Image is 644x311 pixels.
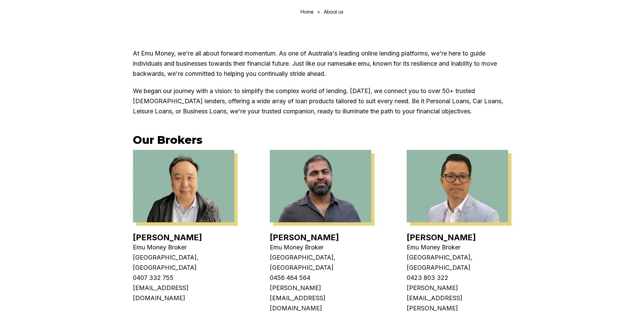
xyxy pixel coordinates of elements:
p: We began our journey with a vision: to simplify the complex world of lending. [DATE], we connect ... [133,86,511,116]
a: [PERSON_NAME] [407,232,476,242]
img: Steven Nguyen [407,150,508,222]
p: 0407 332 755 [133,273,234,283]
p: Emu Money Broker [407,242,508,252]
p: Emu Money Broker [133,242,234,252]
a: [PERSON_NAME] [133,232,202,242]
a: [PERSON_NAME] [270,232,339,242]
a: Home [301,9,314,15]
p: Emu Money Broker [270,242,371,252]
p: [GEOGRAPHIC_DATA], [GEOGRAPHIC_DATA] [133,252,234,273]
h3: Our Brokers [133,133,511,147]
p: [GEOGRAPHIC_DATA], [GEOGRAPHIC_DATA] [407,252,508,273]
div: About us [324,9,343,15]
p: 0423 803 322 [407,273,508,283]
p: [EMAIL_ADDRESS][DOMAIN_NAME] [133,283,234,303]
img: Eujin Ooi [133,150,234,222]
p: [GEOGRAPHIC_DATA], [GEOGRAPHIC_DATA] [270,252,371,273]
p: 0456 464 564 [270,273,371,283]
img: Krish Babu [270,150,371,222]
p: At Emu Money, we're all about forward momentum. As one of Australia's leading online lending plat... [133,48,511,79]
div: > [317,9,320,15]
